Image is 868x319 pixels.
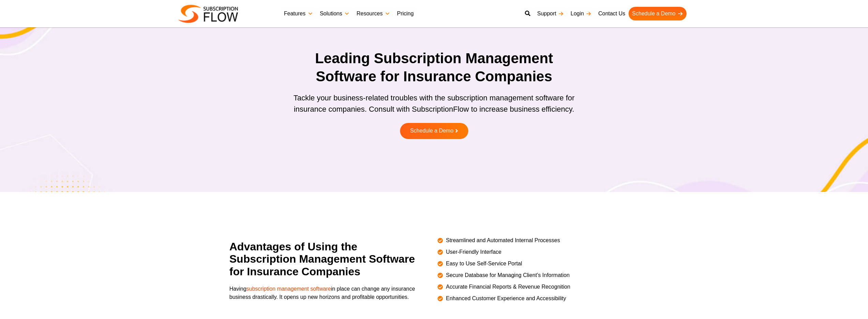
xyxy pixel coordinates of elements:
a: subscription management software [246,286,331,292]
a: Support [534,7,567,20]
a: Pricing [394,7,417,20]
p: Tackle your business-related troubles with the subscription management software for insurance com... [293,92,576,115]
span: Easy to Use Self-Service Portal [444,260,522,268]
img: Subscriptionflow [178,5,238,23]
a: Login [567,7,595,20]
h1: Leading Subscription Management Software for Insurance Companies [293,50,576,85]
h2: Advantages of Using the Subscription Management Software for Insurance Companies [230,240,421,278]
span: Schedule a Demo [410,128,453,134]
a: Schedule a Demo [400,123,468,139]
a: Contact Us [595,7,629,20]
span: User-Friendly Interface [444,248,502,256]
a: Schedule a Demo [629,7,686,20]
p: Having in place can change any insurance business drastically. It opens up new horizons and profi... [230,285,421,301]
span: Accurate Financial Reports & Revenue Recognition [444,283,571,291]
a: Features [281,7,317,20]
span: Enhanced Customer Experience and Accessibility [444,294,566,303]
span: Secure Database for Managing Client’s Information [444,271,570,279]
a: Resources [353,7,393,20]
span: Streamlined and Automated Internal Processes [444,236,560,245]
a: Solutions [317,7,353,20]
